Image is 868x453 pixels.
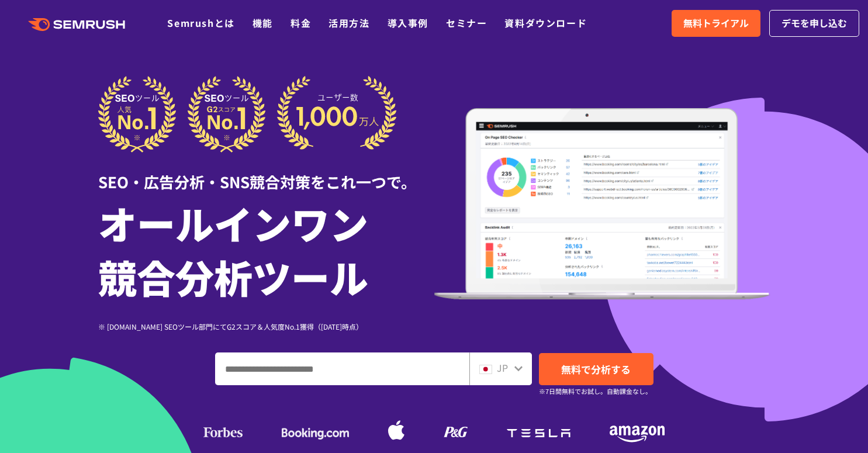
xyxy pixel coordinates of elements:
[253,16,273,30] a: 機能
[291,16,311,30] a: 料金
[98,321,434,332] div: ※ [DOMAIN_NAME] SEOツール部門にてG2スコア＆人気度No.1獲得（[DATE]時点）
[446,16,487,30] a: セミナー
[539,386,652,397] small: ※7日間無料でお試し。自動課金なし。
[98,196,434,303] h1: オールインワン 競合分析ツール
[388,16,428,30] a: 導入事例
[539,353,653,385] a: 無料で分析する
[497,361,508,375] span: JP
[561,362,631,376] span: 無料で分析する
[98,153,434,193] div: SEO・広告分析・SNS競合対策をこれ一つで。
[672,10,760,37] a: 無料トライアル
[167,16,234,30] a: Semrushとは
[781,16,847,31] span: デモを申し込む
[504,16,587,30] a: 資料ダウンロード
[769,10,859,37] a: デモを申し込む
[328,16,369,30] a: 活用方法
[216,353,469,385] input: ドメイン、キーワードまたはURLを入力してください
[683,16,749,31] span: 無料トライアル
